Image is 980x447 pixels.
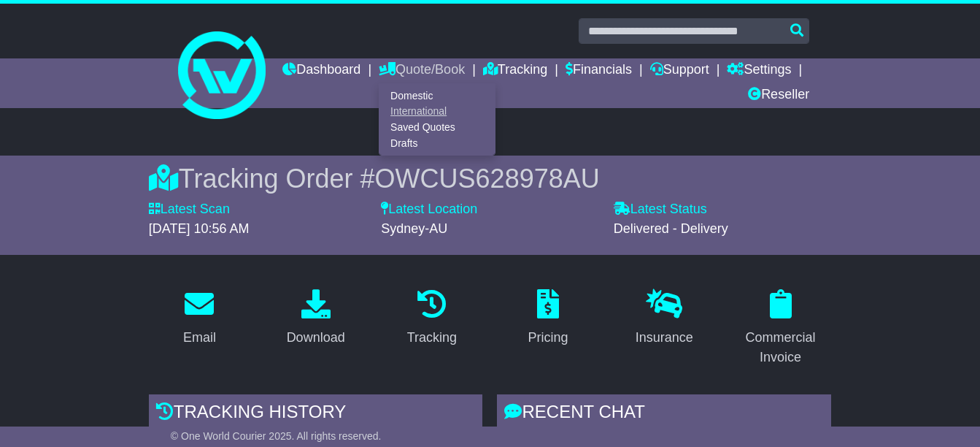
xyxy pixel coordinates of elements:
[636,328,693,348] div: Insurance
[727,58,791,83] a: Settings
[626,284,703,353] a: Insurance
[149,163,831,194] div: Tracking Order #
[149,221,250,236] span: [DATE] 10:56 AM
[379,135,495,151] a: Drafts
[381,221,447,236] span: Sydney-AU
[528,328,568,348] div: Pricing
[398,284,466,353] a: Tracking
[375,164,600,194] span: OWCUS628978AU
[483,58,547,83] a: Tracking
[730,284,831,372] a: Commercial Invoice
[748,83,809,108] a: Reseller
[497,394,831,434] div: RECENT CHAT
[379,104,495,120] a: International
[614,221,728,236] span: Delivered - Delivery
[519,284,578,353] a: Pricing
[171,430,382,442] span: © One World Courier 2025. All rights reserved.
[566,58,632,83] a: Financials
[614,202,707,218] label: Latest Status
[379,83,495,156] div: Quote/Book
[174,284,225,353] a: Email
[379,58,465,83] a: Quote/Book
[282,58,360,83] a: Dashboard
[149,394,483,434] div: Tracking history
[379,120,495,136] a: Saved Quotes
[379,88,495,104] a: Domestic
[407,328,457,348] div: Tracking
[381,202,477,218] label: Latest Location
[287,328,345,348] div: Download
[277,284,355,353] a: Download
[149,202,230,218] label: Latest Scan
[650,58,709,83] a: Support
[183,328,216,348] div: Email
[739,328,822,367] div: Commercial Invoice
